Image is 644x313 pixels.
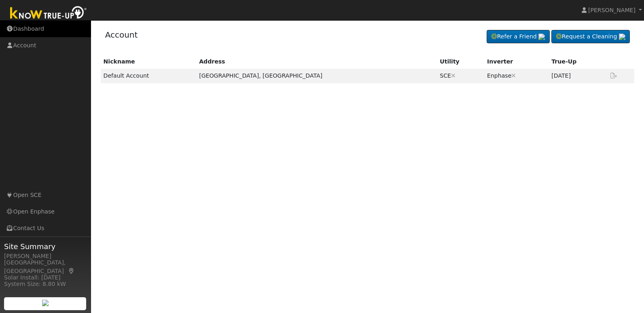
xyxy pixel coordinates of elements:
[196,69,437,83] td: [GEOGRAPHIC_DATA], [GEOGRAPHIC_DATA]
[538,34,545,40] img: retrieve
[4,241,87,252] span: Site Summary
[199,57,434,66] div: Address
[6,4,91,23] img: Know True-Up
[484,69,549,83] td: Enphase
[4,280,87,288] div: System Size: 8.80 kW
[619,34,625,40] img: retrieve
[4,273,87,282] div: Solar Install: [DATE]
[101,69,197,83] td: Default Account
[104,57,194,66] div: Nickname
[105,30,138,40] a: Account
[437,69,484,83] td: SCE
[549,69,606,83] td: [DATE]
[609,72,619,79] a: Export Interval Data
[42,300,49,306] img: retrieve
[4,258,87,275] div: [GEOGRAPHIC_DATA], [GEOGRAPHIC_DATA]
[4,252,87,260] div: [PERSON_NAME]
[68,268,75,274] a: Map
[551,30,630,44] a: Request a Cleaning
[487,30,550,44] a: Refer a Friend
[451,72,455,79] a: Disconnect
[551,57,603,66] div: True-Up
[588,7,636,13] span: [PERSON_NAME]
[487,57,546,66] div: Inverter
[511,72,516,79] a: Disconnect
[440,57,481,66] div: Utility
